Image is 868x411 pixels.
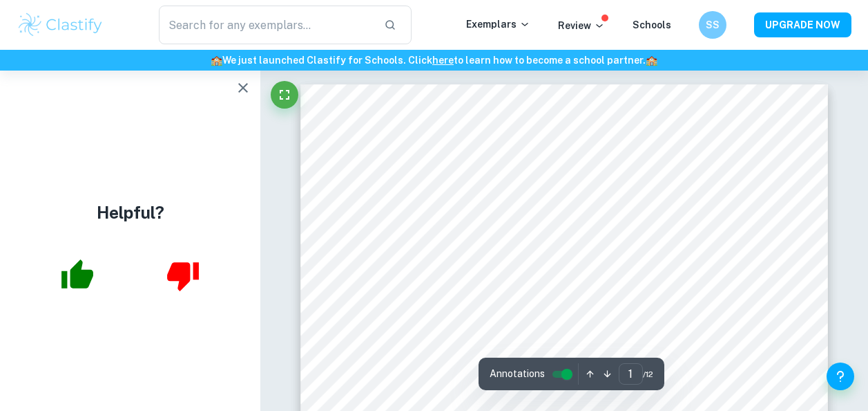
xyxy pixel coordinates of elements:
[699,11,726,39] button: SS
[558,18,605,33] p: Review
[432,55,454,66] a: here
[633,19,671,30] a: Schools
[754,12,851,37] button: UPGRADE NOW
[490,367,545,381] span: Annotations
[97,200,164,225] h4: Helpful?
[211,55,222,66] span: 🏫
[646,55,657,66] span: 🏫
[271,81,298,109] button: Fullscreen
[466,17,530,32] p: Exemplars
[17,11,104,39] img: Clastify logo
[643,368,653,381] span: / 12
[705,17,721,33] h6: SS
[159,6,374,44] input: Search for any exemplars...
[3,53,865,68] h6: We just launched Clastify for Schools. Click to learn how to become a school partner.
[827,363,854,390] button: Help and Feedback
